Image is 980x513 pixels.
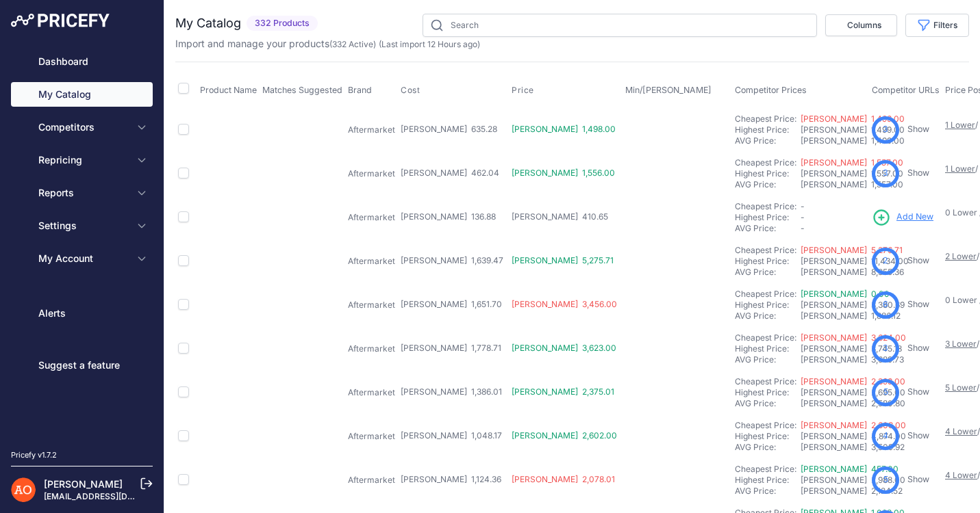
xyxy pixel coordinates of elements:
a: Show [907,124,929,134]
a: Cheapest Price: [735,420,796,430]
span: Matches Suggested [262,85,342,95]
a: Cheapest Price: [735,157,796,168]
a: Cheapest Price: [735,289,796,299]
span: [PERSON_NAME] 1,651.70 [401,299,502,309]
span: - [801,223,805,233]
span: [PERSON_NAME] 2,375.01 [512,386,614,397]
span: 3 [883,123,888,136]
span: [PERSON_NAME] 2,695.00 [801,387,905,397]
a: Dashboard [11,49,153,74]
span: [PERSON_NAME] 1,498.00 [512,124,616,134]
div: Highest Price: [735,212,801,223]
p: Aftermarket [348,124,395,135]
button: Columns [825,14,897,36]
a: 2 Lower [945,251,977,261]
a: [PERSON_NAME] 5,276.71 [801,245,903,255]
button: My Account [11,246,153,271]
a: [PERSON_NAME] 3,624.00 [801,332,906,343]
span: Repricing [38,153,128,167]
a: [PERSON_NAME] 1,499.00 [801,114,905,124]
p: Aftermarket [348,387,395,398]
div: [PERSON_NAME] 1,499.00 [801,135,866,146]
span: - [801,201,805,211]
div: Highest Price: [735,387,801,398]
span: [PERSON_NAME] 3,380.69 [801,300,905,310]
span: [PERSON_NAME] 462.04 [401,168,499,178]
a: [PERSON_NAME] 457.00 [801,464,899,474]
a: Show [907,255,929,265]
a: Cheapest Price: [735,245,796,255]
span: 3 [883,342,888,355]
a: Alerts [11,301,153,326]
a: [PERSON_NAME] 2,603.00 [801,420,906,430]
a: 4 Lower [945,470,977,480]
div: Highest Price: [735,431,801,442]
span: [PERSON_NAME] 1,499.00 [801,124,905,135]
span: Brand [348,85,372,95]
button: Settings [11,213,153,238]
div: AVG Price: [735,442,801,453]
a: [PERSON_NAME] [44,478,123,490]
a: Cheapest Price: [735,376,796,386]
a: Cheapest Price: [735,332,796,343]
span: Competitor Prices [735,85,807,95]
span: 3 [883,167,888,180]
span: Competitors [38,120,128,134]
span: [PERSON_NAME] 2,078.01 [512,474,615,484]
span: [PERSON_NAME] 1,778.71 [401,343,501,353]
span: ( ) [329,39,376,49]
span: (Last import 12 Hours ago) [379,39,480,49]
a: Cheapest Price: [735,114,796,124]
p: Aftermarket [348,343,395,354]
span: [PERSON_NAME] 4,874.00 [801,431,906,441]
a: 332 Active [332,39,373,49]
p: Import and manage your products [175,37,480,51]
a: 5 Lower [945,382,977,393]
span: [PERSON_NAME] 635.28 [401,124,497,134]
a: Add New [872,208,933,227]
span: 5 [883,386,888,399]
span: [PERSON_NAME] 3,623.00 [512,343,616,353]
button: Competitors [11,115,153,140]
a: [PERSON_NAME] 0.00 [801,289,890,299]
span: 5 [883,473,888,486]
button: Price [512,85,537,96]
div: Highest Price: [735,343,801,354]
button: Repricing [11,148,153,172]
span: Competitor URLs [872,85,940,95]
div: Highest Price: [735,256,801,267]
div: Highest Price: [735,168,801,179]
span: Settings [38,219,128,233]
button: Reports [11,181,153,205]
span: [PERSON_NAME] 2,988.00 [801,475,905,485]
div: Highest Price: [735,475,801,486]
div: AVG Price: [735,135,801,146]
div: [PERSON_NAME] 2,124.52 [801,486,866,497]
div: AVG Price: [735,354,801,365]
nav: Sidebar [11,49,153,433]
span: Min/[PERSON_NAME] [625,85,712,95]
a: My Catalog [11,82,153,107]
div: [PERSON_NAME] 3,689.73 [801,354,866,365]
div: Highest Price: [735,124,801,135]
span: Reports [38,186,128,200]
div: [PERSON_NAME] 1,557.00 [801,179,866,190]
span: [PERSON_NAME] 11,434.00 [801,256,909,266]
a: 3 Lower [945,339,977,349]
span: [PERSON_NAME] 1,557.00 [801,168,903,179]
span: 4 [883,430,888,443]
a: Cheapest Price: [735,464,796,474]
p: Aftermarket [348,168,395,179]
p: Aftermarket [348,431,395,442]
p: Aftermarket [348,300,395,311]
button: Filters [905,14,969,37]
div: AVG Price: [735,398,801,409]
input: Search [423,14,817,37]
button: Cost [401,85,423,96]
div: AVG Price: [735,267,801,278]
span: [PERSON_NAME] 2,602.00 [512,430,617,440]
a: Show [907,386,929,397]
div: Pricefy v1.7.2 [11,449,57,461]
a: [EMAIL_ADDRESS][DOMAIN_NAME] [44,491,187,501]
a: Cheapest Price: [735,201,796,211]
